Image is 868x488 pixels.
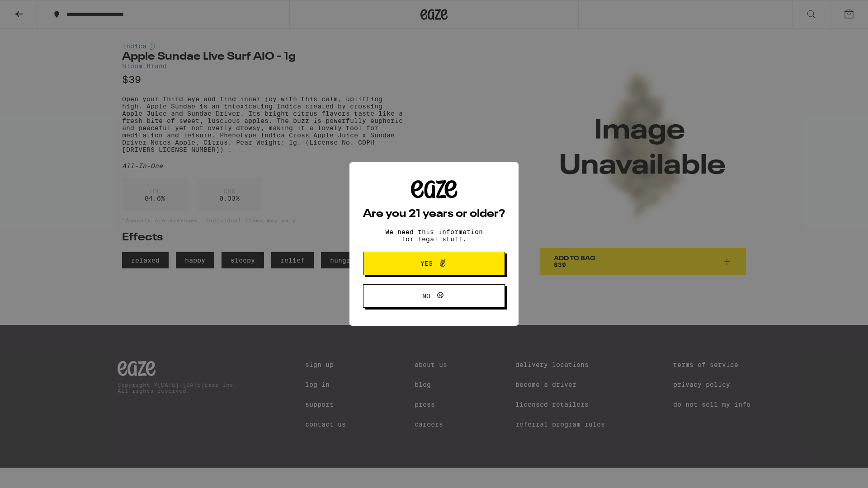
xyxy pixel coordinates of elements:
[420,260,433,267] span: Yes
[363,284,505,308] button: No
[363,209,505,220] h2: Are you 21 years or older?
[811,461,859,483] iframe: Opens a widget where you can find more information
[363,252,505,275] button: Yes
[377,228,491,243] p: We need this information for legal stuff.
[422,293,430,299] span: No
